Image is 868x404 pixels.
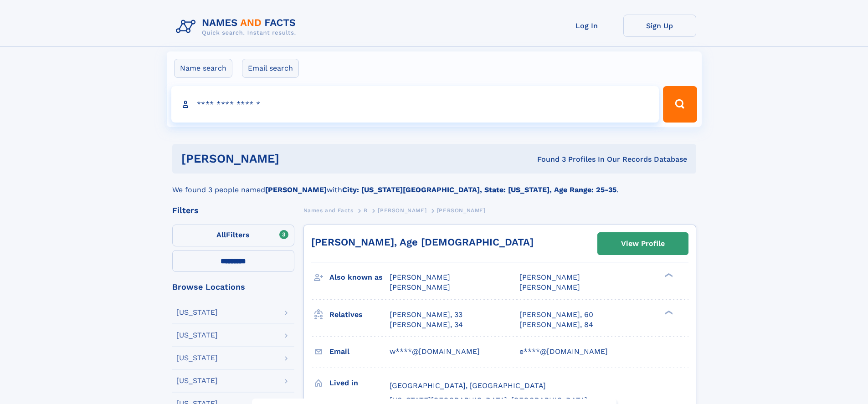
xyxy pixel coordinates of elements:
[364,207,368,214] span: B
[437,207,486,214] span: [PERSON_NAME]
[519,310,593,320] a: [PERSON_NAME], 60
[311,236,534,248] a: [PERSON_NAME], Age [DEMOGRAPHIC_DATA]
[342,185,616,194] b: City: [US_STATE][GEOGRAPHIC_DATA], State: [US_STATE], Age Range: 25-35
[329,270,390,285] h3: Also known as
[176,377,218,384] div: [US_STATE]
[663,86,697,123] button: Search Button
[364,205,368,216] a: B
[172,174,696,195] div: We found 3 people named with .
[176,332,218,339] div: [US_STATE]
[303,205,354,216] a: Names and Facts
[663,272,673,278] div: ❯
[176,354,218,362] div: [US_STATE]
[378,205,426,216] a: [PERSON_NAME]
[390,273,450,281] span: [PERSON_NAME]
[663,309,673,315] div: ❯
[174,59,232,78] label: Name search
[216,230,226,239] span: All
[550,15,623,37] a: Log In
[378,207,426,214] span: [PERSON_NAME]
[329,307,390,322] h3: Relatives
[390,310,462,320] a: [PERSON_NAME], 33
[390,320,463,330] a: [PERSON_NAME], 34
[172,206,294,215] div: Filters
[242,59,299,78] label: Email search
[181,153,408,164] h1: [PERSON_NAME]
[265,185,327,194] b: [PERSON_NAME]
[408,154,687,164] div: Found 3 Profiles In Our Records Database
[519,273,580,281] span: [PERSON_NAME]
[172,225,294,246] label: Filters
[176,309,218,316] div: [US_STATE]
[519,320,593,330] a: [PERSON_NAME], 84
[623,15,696,37] a: Sign Up
[172,283,294,291] div: Browse Locations
[598,233,688,255] a: View Profile
[171,86,659,123] input: search input
[390,283,450,291] span: [PERSON_NAME]
[329,344,390,359] h3: Email
[519,283,580,291] span: [PERSON_NAME]
[329,375,390,391] h3: Lived in
[390,381,546,390] span: [GEOGRAPHIC_DATA], [GEOGRAPHIC_DATA]
[621,233,665,254] div: View Profile
[172,15,303,39] img: Logo Names and Facts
